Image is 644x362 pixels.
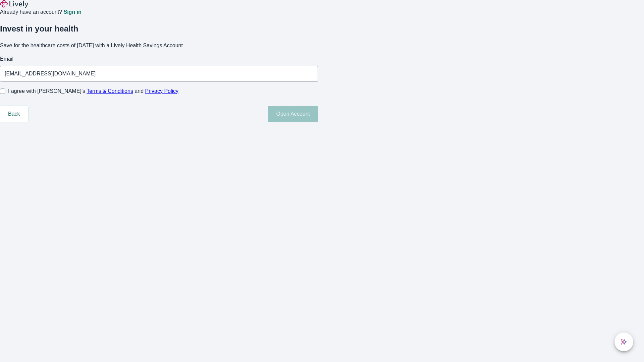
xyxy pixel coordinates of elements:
button: chat [614,333,633,351]
span: I agree with [PERSON_NAME]’s and [8,87,178,95]
a: Terms & Conditions [87,88,133,94]
a: Sign in [63,9,81,15]
a: Privacy Policy [145,88,179,94]
svg: Lively AI Assistant [621,339,627,345]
